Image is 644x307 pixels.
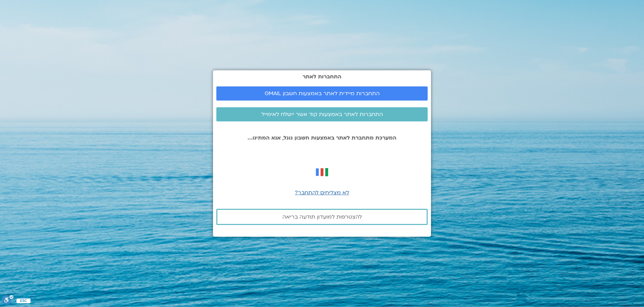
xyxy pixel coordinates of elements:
span: התחברות לאתר באמצעות קוד אשר יישלח לאימייל [261,111,383,117]
span: התחברות מיידית לאתר באמצעות חשבון GMAIL [265,90,380,97]
a: התחברות לאתר באמצעות קוד אשר יישלח לאימייל [216,107,428,121]
span: להצטרפות למועדון תודעה בריאה [282,214,362,220]
p: המערכת מתחברת לאתר באמצעות חשבון גוגל, אנא המתינו... [216,135,428,141]
a: להצטרפות למועדון תודעה בריאה [216,209,428,225]
a: התחברות מיידית לאתר באמצעות חשבון GMAIL [216,86,428,101]
a: לא מצליחים להתחבר? [295,189,349,196]
h2: התחברות לאתר [216,74,428,80]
